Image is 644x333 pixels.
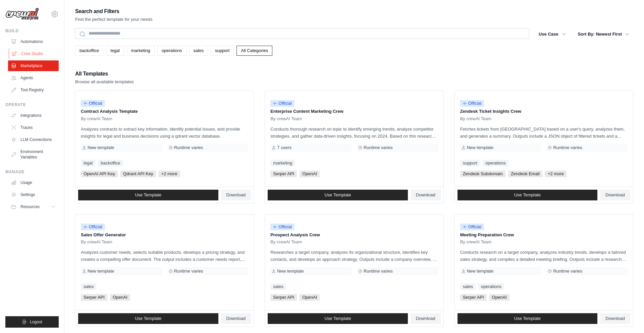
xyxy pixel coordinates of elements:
a: Download [600,313,630,324]
span: Serper API [460,294,487,301]
a: Use Template [268,313,408,324]
span: Use Template [514,316,541,321]
a: support [460,160,480,166]
a: Use Template [78,313,218,324]
span: OpenAI API Key [81,171,118,177]
a: Integrations [8,110,59,121]
button: Use Case [535,28,570,40]
a: legal [106,46,124,56]
div: Manage [5,169,59,175]
span: Official [270,100,294,107]
span: Use Template [514,192,541,198]
span: Zendesk Subdomain [460,171,505,177]
a: Marketplace [8,60,59,71]
span: Use Template [324,316,351,321]
a: Use Template [458,190,598,200]
span: Runtime varies [553,269,582,274]
span: Download [226,316,246,321]
span: Runtime varies [553,145,582,150]
span: Official [81,224,105,230]
span: OpenAI [300,294,320,301]
p: Sales Offer Generator [81,232,248,238]
span: Download [605,192,625,198]
p: Fetches tickets from [GEOGRAPHIC_DATA] based on a user's query, analyzes them, and generates a su... [460,126,628,140]
span: Serper API [81,294,107,301]
a: Download [221,190,251,200]
a: legal [81,160,95,166]
span: Download [226,192,246,198]
a: Tool Registry [8,85,59,95]
a: Usage [8,177,59,188]
span: New template [467,145,493,150]
p: Researches a target company, analyzes its organizational structure, identifies key contacts, and ... [270,249,438,263]
a: Traces [8,122,59,133]
span: Runtime varies [364,269,393,274]
button: Sort By: Newest First [574,28,633,40]
span: Zendesk Email [508,171,542,177]
span: 7 users [277,145,291,150]
a: Crew Studio [9,48,59,59]
span: Official [81,100,105,107]
span: Qdrant API Key [120,171,156,177]
a: Use Template [268,190,408,200]
a: sales [81,283,96,290]
h2: Search and Filters [75,7,153,16]
p: Find the perfect template for your needs [75,16,153,23]
span: Runtime varies [364,145,393,150]
p: Zendesk Ticket Insights Crew [460,108,628,115]
a: marketing [127,46,155,56]
div: Build [5,28,59,34]
span: Download [605,316,625,321]
span: +2 more [545,171,567,177]
a: Use Template [458,313,598,324]
span: Download [416,192,435,198]
a: Download [411,190,441,200]
span: OpenAI [489,294,509,301]
a: Download [411,313,441,324]
span: Official [460,224,484,230]
span: Serper API [270,171,297,177]
p: Conducts research on a target company, analyzes industry trends, develops a tailored sales strate... [460,249,628,263]
span: By crewAI Team [270,239,302,245]
a: sales [270,283,286,290]
a: marketing [270,160,295,166]
span: By crewAI Team [460,116,492,122]
p: Browse all available templates [75,79,134,85]
span: Download [416,316,435,321]
span: OpenAI [300,171,320,177]
a: Settings [8,189,59,200]
a: operations [157,46,186,56]
p: Contract Analysis Template [81,108,248,115]
span: +2 more [159,171,180,177]
span: Use Template [135,192,161,198]
span: Runtime varies [174,269,203,274]
a: Download [221,313,251,324]
h2: All Templates [75,69,134,79]
p: Meeting Preparation Crew [460,232,628,238]
span: Resources [20,204,40,209]
p: Prospect Analysis Crew [270,232,438,238]
span: By crewAI Team [81,239,112,245]
a: Download [600,190,630,200]
span: Runtime varies [174,145,203,150]
a: backoffice [75,46,103,56]
div: Operate [5,102,59,107]
a: sales [460,283,476,290]
button: Logout [5,316,59,328]
a: Environment Variables [8,146,59,162]
span: Use Template [135,316,161,321]
span: New template [467,269,493,274]
span: By crewAI Team [460,239,492,245]
a: sales [189,46,208,56]
p: Enterprise Content Marketing Crew [270,108,438,115]
a: backoffice [98,160,123,166]
p: Conducts thorough research on topic to identify emerging trends, analyze competitor strategies, a... [270,126,438,140]
span: New template [88,145,114,150]
button: Resources [8,201,59,212]
span: Official [270,224,294,230]
span: OpenAI [110,294,130,301]
span: By crewAI Team [270,116,302,122]
span: Official [460,100,484,107]
a: Use Template [78,190,218,200]
span: By crewAI Team [81,116,112,122]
